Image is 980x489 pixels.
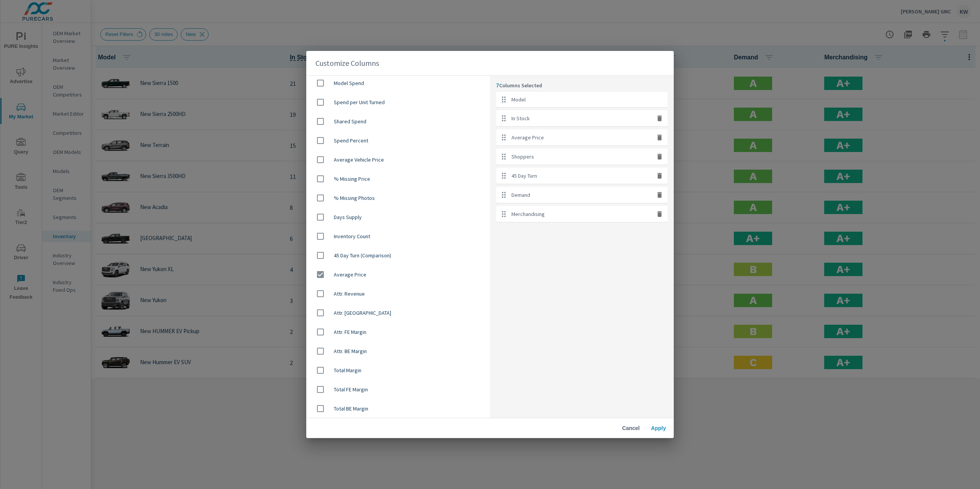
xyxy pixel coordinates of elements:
[306,399,490,418] div: Total BE Margin
[334,79,484,87] span: Model Spend
[334,405,484,412] span: Total BE Margin
[306,74,490,93] div: Model Spend
[334,118,484,125] span: Shared Spend
[511,153,534,160] p: Shoppers
[511,191,530,199] p: Demand
[334,137,484,144] span: Spend Percent
[334,271,484,278] span: Average Price
[334,156,484,164] span: Average Vehicle Price
[334,347,484,355] span: Attr. BE Margin
[511,114,530,122] p: In Stock
[496,82,499,88] span: 7
[306,322,490,342] div: Attr. FE Margin
[622,425,640,432] span: Cancel
[511,96,526,103] p: Model
[306,227,490,246] div: Inventory Count
[306,208,490,227] div: Days Supply
[334,213,484,221] span: Days Supply
[306,380,490,399] div: Total FE Margin
[306,265,490,284] div: Average Price
[334,328,484,336] span: Attr. FE Margin
[306,93,490,112] div: Spend per Unit Turned
[306,188,490,208] div: % Missing Photos
[306,169,490,188] div: % Missing Price
[306,131,490,150] div: Spend Percent
[306,112,490,131] div: Shared Spend
[306,284,490,303] div: Attr. Revenue
[334,194,484,202] span: % Missing Photos
[511,210,545,218] p: Merchandising
[334,232,484,240] span: Inventory Count
[619,421,643,435] button: Cancel
[315,57,665,69] h2: Customize Columns
[306,361,490,380] div: Total Margin
[334,290,484,298] span: Attr. Revenue
[334,386,484,393] span: Total FE Margin
[306,246,490,265] div: 45 Day Turn (Comparison)
[334,98,484,106] span: Spend per Unit Turned
[334,252,484,259] span: 45 Day Turn (Comparison)
[306,303,490,322] div: Attr. [GEOGRAPHIC_DATA]
[334,366,484,374] span: Total Margin
[511,172,537,180] p: 45 Day Turn
[649,425,668,432] span: Apply
[646,421,671,435] button: Apply
[496,82,668,89] p: Columns Selected
[306,150,490,169] div: Average Vehicle Price
[334,309,484,317] span: Attr. [GEOGRAPHIC_DATA]
[306,342,490,361] div: Attr. BE Margin
[511,134,544,141] p: Average Price
[334,175,484,183] span: % Missing Price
